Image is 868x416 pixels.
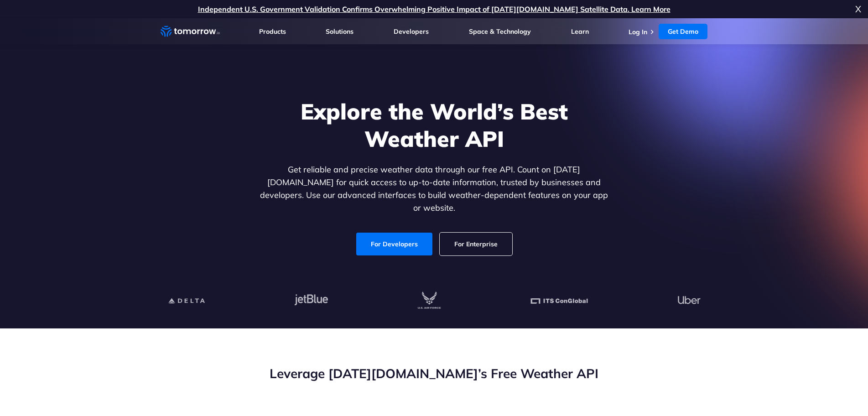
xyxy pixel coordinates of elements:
a: Solutions [326,27,353,36]
h2: Leverage [DATE][DOMAIN_NAME]’s Free Weather API [161,365,708,382]
a: For Developers [356,233,432,255]
a: Space & Technology [469,27,531,36]
a: Get Demo [659,24,707,39]
p: Get reliable and precise weather data through our free API. Count on [DATE][DOMAIN_NAME] for quic... [258,163,610,214]
a: Independent U.S. Government Validation Confirms Overwhelming Positive Impact of [DATE][DOMAIN_NAM... [198,5,670,14]
a: Products [259,27,286,36]
a: Log In [629,28,647,36]
h1: Explore the World’s Best Weather API [258,98,610,152]
a: Home link [161,25,220,38]
a: For Enterprise [440,233,512,255]
a: Developers [394,27,429,36]
a: Learn [571,27,589,36]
